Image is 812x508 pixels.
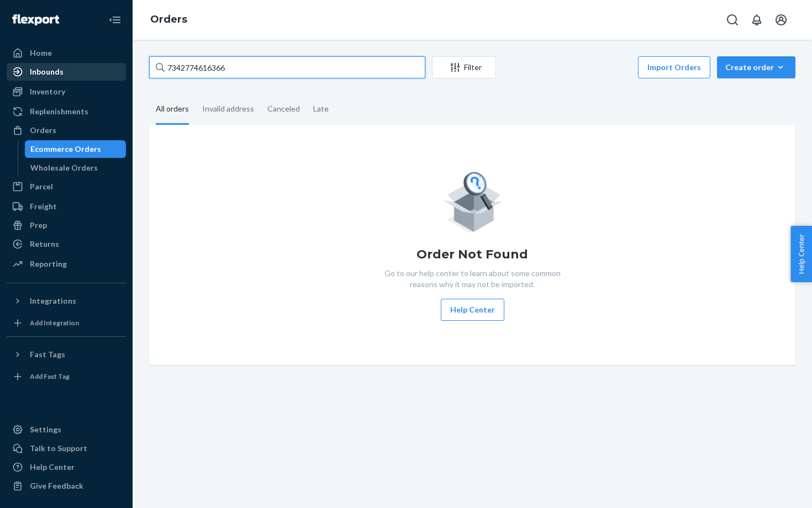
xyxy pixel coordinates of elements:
div: Inbounds [30,66,64,77]
div: All orders [156,94,189,125]
div: Orders [30,125,56,136]
img: Empty list [442,169,503,232]
p: Go to our help center to learn about some common reasons why it may not be imported. [376,268,569,290]
div: Talk to Support [30,443,87,454]
a: Replenishments [7,103,126,120]
div: Ecommerce Orders [30,144,101,155]
button: Open Search Box [721,9,744,31]
button: Help Center [441,299,504,321]
div: Home [30,47,52,59]
a: Prep [7,216,126,234]
button: Import Orders [638,56,710,78]
button: Open notifications [746,9,768,31]
a: Inventory [7,83,126,100]
button: Filter [432,56,496,78]
button: Close Navigation [104,9,126,31]
ol: breadcrumbs [141,4,196,36]
div: Settings [30,424,61,435]
button: Create order [717,56,795,78]
a: Orders [7,121,126,139]
div: Give Feedback [30,480,83,491]
div: Fast Tags [30,349,65,360]
button: Integrations [7,292,126,310]
a: Settings [7,421,126,438]
a: Home [7,44,126,62]
a: Orders [150,13,187,25]
div: Prep [30,220,47,231]
a: Reporting [7,255,126,273]
img: Flexport logo [12,14,59,25]
a: Freight [7,198,126,215]
a: Returns [7,235,126,253]
button: Give Feedback [7,477,126,495]
div: Create order [725,62,787,73]
a: Ecommerce Orders [25,140,126,158]
div: Integrations [30,295,76,306]
button: Open account menu [770,9,792,31]
input: Search orders [149,56,425,78]
div: Inventory [30,86,65,97]
a: Help Center [7,458,126,476]
div: Help Center [30,462,75,473]
a: Parcel [7,178,126,195]
div: Parcel [30,181,53,192]
a: Talk to Support [7,440,126,457]
button: Fast Tags [7,346,126,363]
a: Add Fast Tag [7,368,126,385]
div: Replenishments [30,106,88,117]
div: Wholesale Orders [30,162,98,173]
div: Canceled [267,94,300,123]
div: Invalid address [202,94,254,123]
h1: Order Not Found [416,246,528,263]
a: Wholesale Orders [25,159,126,177]
div: Filter [433,62,495,73]
div: Freight [30,201,57,212]
button: Help Center [790,226,812,282]
div: Returns [30,239,59,250]
div: Add Fast Tag [30,372,70,381]
a: Add Integration [7,314,126,332]
a: Inbounds [7,63,126,81]
div: Reporting [30,258,67,269]
div: Late [313,94,329,123]
div: Add Integration [30,318,79,327]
